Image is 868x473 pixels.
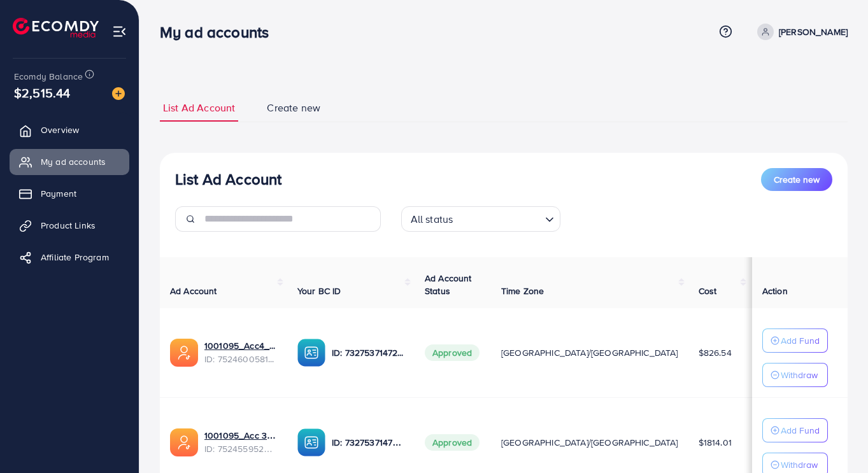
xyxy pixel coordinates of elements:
[112,87,125,100] img: image
[14,83,70,102] span: $2,515.44
[762,363,828,387] button: Withdraw
[10,244,129,270] a: Affiliate Program
[425,344,480,361] span: Approved
[41,155,106,168] span: My ad accounts
[204,429,277,442] a: 1001095_Acc 3_1751948238983
[41,124,79,136] span: Overview
[781,457,818,472] p: Withdraw
[204,429,277,455] div: <span class='underline'>1001095_Acc 3_1751948238983</span></br>7524559526306070535
[41,187,76,200] span: Payment
[41,251,109,264] span: Affiliate Program
[170,428,198,456] img: ic-ads-acc.e4c84228.svg
[163,101,235,115] span: List Ad Account
[699,436,732,449] span: $1814.01
[425,272,472,297] span: Ad Account Status
[501,436,678,449] span: [GEOGRAPHIC_DATA]/[GEOGRAPHIC_DATA]
[401,206,560,232] div: Search for option
[501,285,544,297] span: Time Zone
[779,24,848,39] p: [PERSON_NAME]
[10,149,129,174] a: My ad accounts
[112,24,127,39] img: menu
[781,423,820,438] p: Add Fund
[761,168,832,191] button: Create new
[762,328,828,353] button: Add Fund
[267,101,320,115] span: Create new
[762,418,828,442] button: Add Fund
[41,219,96,232] span: Product Links
[14,70,83,83] span: Ecomdy Balance
[425,434,480,451] span: Approved
[501,346,678,359] span: [GEOGRAPHIC_DATA]/[GEOGRAPHIC_DATA]
[297,339,325,367] img: ic-ba-acc.ded83a64.svg
[752,24,848,40] a: [PERSON_NAME]
[204,353,277,365] span: ID: 7524600581361696769
[699,346,732,359] span: $826.54
[170,285,217,297] span: Ad Account
[160,23,279,41] h3: My ad accounts
[762,285,788,297] span: Action
[10,213,129,238] a: Product Links
[781,367,818,383] p: Withdraw
[332,345,404,360] p: ID: 7327537147282571265
[699,285,717,297] span: Cost
[170,339,198,367] img: ic-ads-acc.e4c84228.svg
[10,181,129,206] a: Payment
[204,339,277,352] a: 1001095_Acc4_1751957612300
[332,435,404,450] p: ID: 7327537147282571265
[774,173,820,186] span: Create new
[175,170,281,188] h3: List Ad Account
[10,117,129,143] a: Overview
[814,416,858,463] iframe: Chat
[297,428,325,456] img: ic-ba-acc.ded83a64.svg
[204,442,277,455] span: ID: 7524559526306070535
[457,208,539,229] input: Search for option
[408,210,456,229] span: All status
[297,285,341,297] span: Your BC ID
[13,18,99,38] img: logo
[781,333,820,348] p: Add Fund
[204,339,277,365] div: <span class='underline'>1001095_Acc4_1751957612300</span></br>7524600581361696769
